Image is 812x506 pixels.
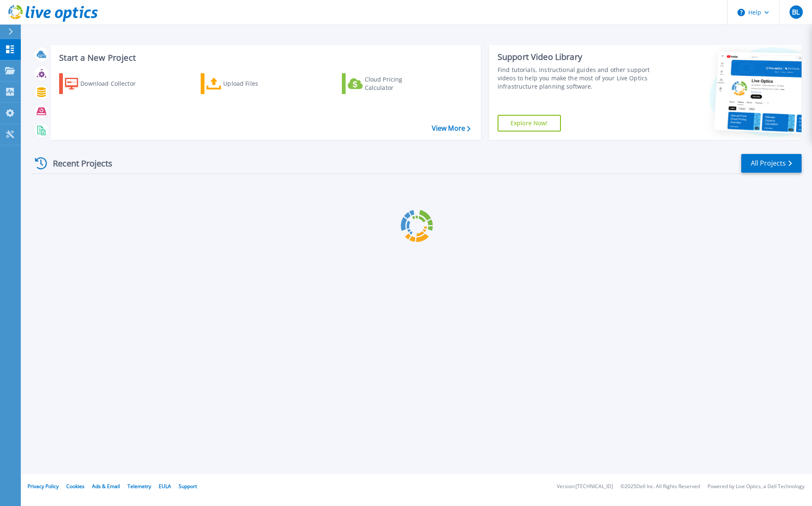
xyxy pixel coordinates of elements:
[498,52,657,62] div: Support Video Library
[32,153,124,174] div: Recent Projects
[127,483,151,490] a: Telemetry
[27,483,59,490] a: Privacy Policy
[365,75,431,92] div: Cloud Pricing Calculator
[179,483,197,490] a: Support
[223,75,290,92] div: Upload Files
[792,9,800,15] span: BL
[498,66,657,91] div: Find tutorials, instructional guides and other support videos to help you make the most of your L...
[620,484,700,489] li: © 2025 Dell Inc. All Rights Reserved
[59,53,470,62] h3: Start a New Project
[557,484,613,489] li: Version: [TECHNICAL_ID]
[59,73,152,94] a: Download Collector
[159,483,171,490] a: EULA
[342,73,435,94] a: Cloud Pricing Calculator
[707,484,805,489] li: Powered by Live Optics, a Dell Technology
[201,73,294,94] a: Upload Files
[498,115,561,131] a: Explore Now!
[80,75,147,92] div: Download Collector
[92,483,120,490] a: Ads & Email
[432,124,471,132] a: View More
[66,483,85,490] a: Cookies
[741,154,802,173] a: All Projects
